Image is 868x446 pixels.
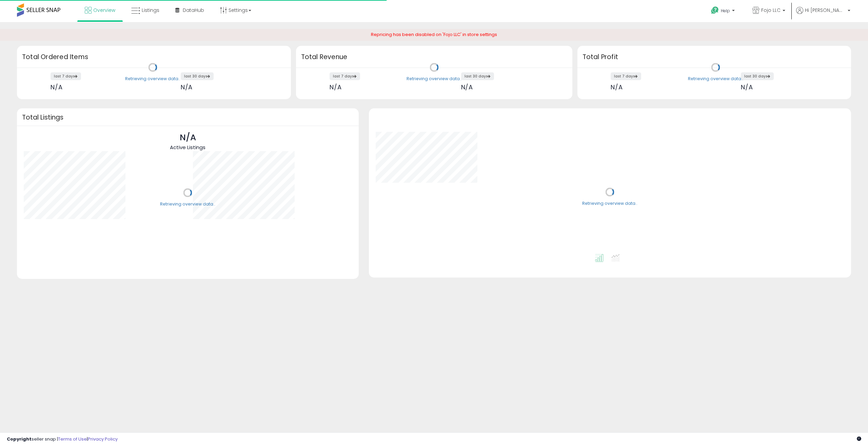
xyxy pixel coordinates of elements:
div: Retrieving overview data.. [688,76,743,82]
span: Overview [93,7,115,14]
a: Hi [PERSON_NAME] [796,7,850,22]
span: Help [721,8,730,14]
i: Get Help [711,6,719,15]
span: Listings [142,7,159,14]
span: Hi [PERSON_NAME] [805,7,846,14]
div: Retrieving overview data.. [160,201,215,207]
div: Retrieving overview data.. [582,200,637,207]
span: DataHub [183,7,204,14]
span: Fojo LLC [761,7,781,14]
div: Retrieving overview data.. [125,76,180,82]
span: Repricing has been disabled on 'Fojo LLC' in store settings [371,31,497,38]
a: Help [706,1,742,22]
div: Retrieving overview data.. [407,76,462,82]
